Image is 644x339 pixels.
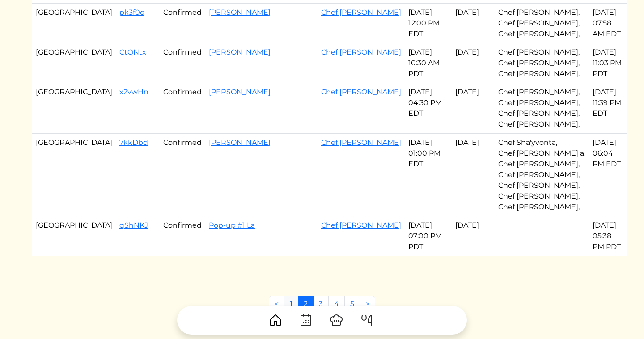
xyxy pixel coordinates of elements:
td: [DATE] 05:38 PM PDT [589,216,627,256]
a: Pop-up #1 La [209,221,255,229]
a: Previous [269,296,284,313]
td: Chef Sha'yvonta, Chef [PERSON_NAME] a, Chef [PERSON_NAME], Chef [PERSON_NAME], Chef [PERSON_NAME]... [495,134,589,216]
a: 7kkDbd [119,138,148,147]
a: 2 [298,296,314,313]
a: [PERSON_NAME] [209,48,271,56]
a: x2vwHn [119,88,148,96]
a: Next [360,296,375,313]
td: [DATE] 12:00 PM EDT [405,4,452,43]
td: [DATE] 04:30 PM EDT [405,83,452,134]
a: 5 [344,296,360,313]
a: Chef [PERSON_NAME] [321,88,401,96]
img: ChefHat-a374fb509e4f37eb0702ca99f5f64f3b6956810f32a249b33092029f8484b388.svg [329,313,343,327]
td: [DATE] [452,134,495,216]
td: [DATE] 07:58 AM EDT [589,4,627,43]
img: ForkKnife-55491504ffdb50bab0c1e09e7649658475375261d09fd45db06cec23bce548bf.svg [360,313,374,327]
a: [PERSON_NAME] [209,88,271,96]
td: Chef [PERSON_NAME], Chef [PERSON_NAME], Chef [PERSON_NAME], Chef [PERSON_NAME], [495,83,589,134]
a: [PERSON_NAME] [209,138,271,147]
td: Confirmed [160,216,205,256]
a: Chef [PERSON_NAME] [321,48,401,56]
td: [DATE] 11:39 PM EDT [589,83,627,134]
td: [DATE] 07:00 PM PDT [405,216,452,256]
td: [DATE] [452,216,495,256]
td: [DATE] 01:00 PM EDT [405,134,452,216]
a: Chef [PERSON_NAME] [321,221,401,229]
td: [GEOGRAPHIC_DATA] [32,83,116,134]
a: qShNKJ [119,221,148,229]
td: Chef [PERSON_NAME], Chef [PERSON_NAME], Chef [PERSON_NAME], [495,4,589,43]
td: Chef [PERSON_NAME], Chef [PERSON_NAME], Chef [PERSON_NAME], [495,43,589,83]
td: [DATE] 11:03 PM PDT [589,43,627,83]
a: [PERSON_NAME] [209,8,271,17]
td: [DATE] [452,4,495,43]
td: [DATE] [452,43,495,83]
td: [GEOGRAPHIC_DATA] [32,4,116,43]
td: Confirmed [160,83,205,134]
td: Confirmed [160,134,205,216]
td: Confirmed [160,4,205,43]
a: Chef [PERSON_NAME] [321,8,401,17]
nav: Pages [269,296,375,320]
a: 4 [328,296,345,313]
td: [DATE] 06:04 PM EDT [589,134,627,216]
img: CalendarDots-5bcf9d9080389f2a281d69619e1c85352834be518fbc73d9501aef674afc0d57.svg [299,313,313,327]
td: [GEOGRAPHIC_DATA] [32,134,116,216]
td: [GEOGRAPHIC_DATA] [32,216,116,256]
a: 1 [284,296,298,313]
a: Chef [PERSON_NAME] [321,138,401,147]
td: [DATE] [452,83,495,134]
a: CtQNtx [119,48,146,56]
td: [GEOGRAPHIC_DATA] [32,43,116,83]
a: 3 [313,296,329,313]
img: House-9bf13187bcbb5817f509fe5e7408150f90897510c4275e13d0d5fca38e0b5951.svg [268,313,283,327]
td: [DATE] 10:30 AM PDT [405,43,452,83]
td: Confirmed [160,43,205,83]
a: pk3f0o [119,8,144,17]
